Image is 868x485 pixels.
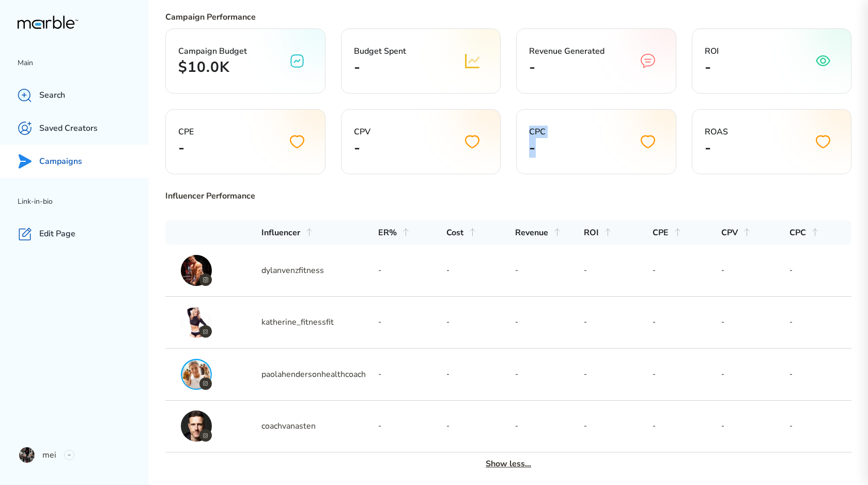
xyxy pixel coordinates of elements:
h3: - [378,316,447,328]
h3: - [446,316,515,328]
h3: - [721,420,790,432]
h3: ROI [584,227,599,238]
h3: ER% [378,227,397,238]
h3: - [789,264,858,277]
h3: - [721,368,790,381]
h3: - [584,264,653,277]
h3: CPE [653,227,669,238]
span: ROAS [705,126,728,138]
h3: - [584,368,653,381]
p: paolahendersonhealthcoach [261,368,366,381]
h2: - [354,57,406,77]
h3: Campaign Performance [165,11,851,23]
h3: - [378,420,447,432]
h3: Revenue [515,227,548,238]
h3: Show less... [486,458,531,470]
p: Link-in-bio [18,195,149,208]
h3: - [789,316,858,328]
p: Search [39,90,65,101]
h3: Cost [446,227,463,238]
h3: CPV [721,227,738,238]
p: dylanvenzfitness [261,264,324,277]
p: Main [18,57,149,69]
h3: - [789,368,858,381]
h3: - [378,368,447,381]
p: katherine_fitnessfit [261,316,334,328]
h3: - [446,264,515,277]
h2: - [529,57,605,77]
h2: - [705,138,728,158]
p: Campaigns [39,156,82,167]
h3: - [446,368,515,381]
p: Edit Page [39,229,75,239]
span: CPE [178,126,194,138]
h3: - [653,316,721,328]
span: Revenue Generated [529,46,605,57]
h3: - [653,264,721,277]
h3: Influencer Performance [165,190,255,202]
p: mei [42,449,56,461]
h3: - [653,420,721,432]
h2: - [354,138,370,158]
h3: - [584,420,653,432]
h2: - [705,57,719,77]
h3: - [515,420,584,432]
h3: Influencer [261,227,300,238]
p: coachvanasten [261,420,316,432]
h3: - [653,368,721,381]
h2: - [178,138,194,158]
span: CPC [529,126,546,138]
span: Campaign Budget [178,46,247,57]
span: CPV [354,126,370,138]
span: ROI [705,46,719,57]
h3: CPC [789,227,806,238]
h3: - [446,420,515,432]
h3: - [789,420,858,432]
span: Budget Spent [354,46,406,57]
h3: - [584,316,653,328]
h3: - [515,368,584,381]
h3: - [378,264,447,277]
h3: - [721,316,790,328]
h2: $10.0K [178,57,247,77]
h3: - [721,264,790,277]
h3: - [515,316,584,328]
h2: - [529,138,546,158]
h3: - [515,264,584,277]
p: Saved Creators [39,123,98,134]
